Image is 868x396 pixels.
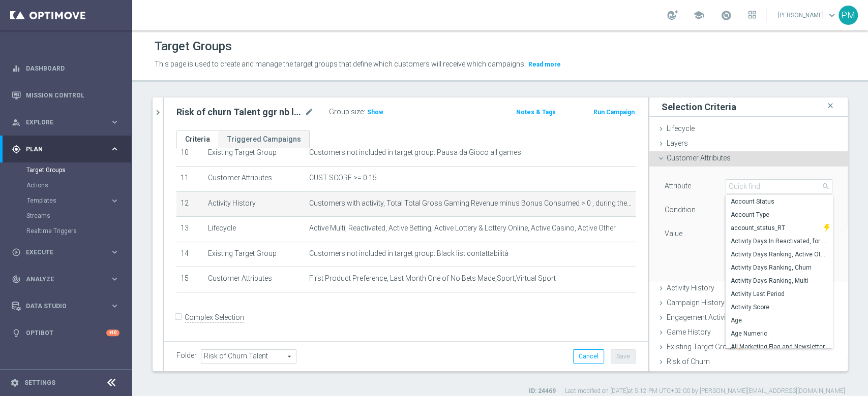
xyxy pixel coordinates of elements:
button: Templates keyboard_arrow_right [26,196,120,205]
a: Mission Control [26,82,119,109]
label: ID: 24469 [529,387,556,395]
span: Activity Days In Reactivated, for Segmentation Layer [731,237,827,245]
div: Templates [27,197,110,204]
span: Show [367,109,383,116]
label: : [364,108,365,116]
h1: Target Groups [155,39,232,54]
span: Age Numeric [731,329,827,338]
span: Explore [26,119,110,125]
span: account_status_RT [731,224,819,232]
div: Mission Control [11,91,120,100]
label: Value [665,229,682,238]
i: mode_edit [305,106,314,118]
span: Activity Last Period [731,290,827,298]
span: Analyze [26,276,110,282]
label: Complex Selection [185,313,244,322]
td: Activity History [204,191,305,217]
span: Activity History [667,284,714,292]
button: play_circle_outline Execute keyboard_arrow_right [11,248,120,256]
span: Activity Days Ranking, Churn [731,263,827,272]
div: Analyze [12,275,110,284]
span: Plan [26,146,110,152]
label: Group size [329,108,364,116]
i: chevron_right [153,108,163,117]
span: Layers [667,139,688,147]
span: Customers not included in target group: Pausa da Gioco all games [309,148,521,157]
div: Streams [26,208,131,223]
span: Engagement Activity [667,313,731,321]
td: Lifecycle [204,217,305,242]
div: Execute [12,248,110,257]
div: Data Studio keyboard_arrow_right [11,302,120,310]
span: Risk of Churn [667,357,710,366]
span: Campaign History [667,299,725,307]
i: keyboard_arrow_right [110,274,119,284]
i: play_circle_outline [12,248,21,257]
td: Existing Target Group [204,141,305,167]
a: Criteria [176,130,219,148]
div: lightbulb Optibot +10 [11,329,120,337]
input: Quick find [726,179,832,193]
button: equalizer Dashboard [11,64,120,73]
a: Actions [26,181,106,189]
span: Account Status [731,197,827,206]
i: gps_fixed [12,145,21,154]
i: keyboard_arrow_right [110,117,119,127]
span: Age [731,316,827,324]
div: Actions [26,178,131,193]
span: Existing Target Group [667,343,743,351]
a: Settings [24,380,55,386]
div: Data Studio [12,302,110,311]
i: person_search [12,118,21,127]
span: Customers not included in target group: Black list contattabilità [309,249,508,258]
div: Plan [12,145,110,154]
i: keyboard_arrow_right [110,196,119,206]
button: Run Campaign [592,107,636,118]
td: 15 [176,267,204,292]
i: settings [10,378,19,387]
span: school [693,10,704,21]
a: Target Groups [26,166,106,174]
i: equalizer [12,64,21,73]
i: close [825,99,835,113]
td: 12 [176,191,204,217]
span: search [822,182,830,190]
td: Existing Target Group [204,242,305,267]
span: Game History [667,328,711,336]
label: Last modified on [DATE] at 5:12 PM UTC+02:00 by [PERSON_NAME][EMAIL_ADDRESS][DOMAIN_NAME] [565,387,845,395]
i: keyboard_arrow_right [110,144,119,154]
a: Dashboard [26,55,119,82]
span: Activity Score [731,303,827,311]
div: PM [839,6,858,25]
a: Triggered Campaigns [219,130,310,148]
a: Optibot [26,319,106,346]
i: keyboard_arrow_right [110,247,119,257]
span: Activity Days Ranking, Active Other [731,250,827,258]
i: keyboard_arrow_right [110,301,119,311]
div: Target Groups [26,162,131,178]
span: Account Type [731,211,827,219]
span: Lifecycle [667,124,695,133]
span: Templates [27,197,100,204]
span: This page is used to create and manage the target groups that define which customers will receive... [155,60,526,68]
span: Customer Attributes [667,154,731,162]
span: CUST SCORE >= 0.15 [309,174,377,182]
td: 11 [176,166,204,191]
button: Cancel [573,349,604,364]
span: Execute [26,249,110,255]
td: Customer Attributes [204,166,305,191]
div: Mission Control [12,82,119,109]
lable: Attribute [665,182,691,190]
span: All Marketing Flag and Newsletter [731,343,827,351]
span: Activity Days Ranking, Multi [731,277,827,285]
td: 14 [176,242,204,267]
div: Optibot [12,319,119,346]
div: Templates [26,193,131,208]
button: person_search Explore keyboard_arrow_right [11,118,120,126]
div: Realtime Triggers [26,223,131,239]
div: Dashboard [12,55,119,82]
h3: Selection Criteria [662,101,736,113]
